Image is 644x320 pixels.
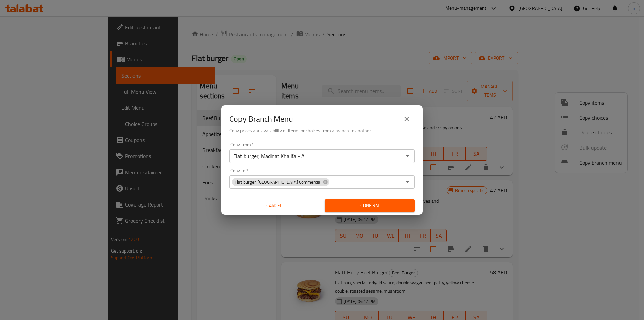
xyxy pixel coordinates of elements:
div: Flat burger, [GEOGRAPHIC_DATA] Commercial [232,178,329,186]
button: Open [403,151,412,161]
span: Confirm [330,201,409,210]
span: Flat burger, [GEOGRAPHIC_DATA] Commercial [232,179,324,185]
button: close [398,111,415,127]
span: Cancel [232,201,317,210]
button: Cancel [229,199,319,212]
h6: Copy prices and availability of items or choices from a branch to another [229,127,415,134]
button: Confirm [325,199,415,212]
h2: Copy Branch Menu [229,113,293,124]
button: Open [403,177,412,187]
